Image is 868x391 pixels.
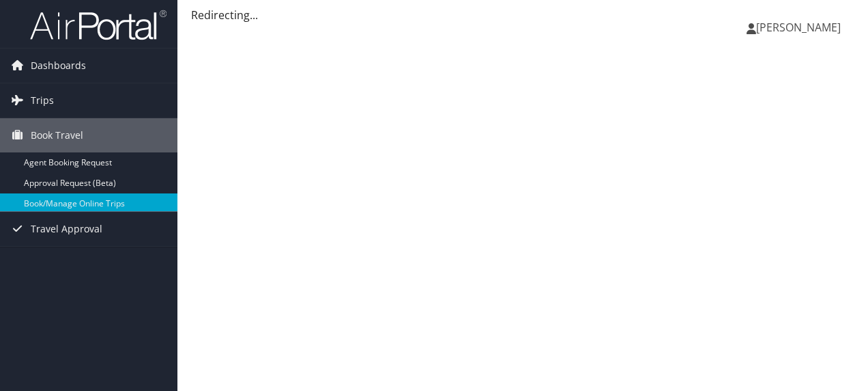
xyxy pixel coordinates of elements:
div: Redirecting... [191,7,854,23]
span: Book Travel [31,118,83,152]
a: [PERSON_NAME] [747,7,854,48]
span: Dashboards [31,49,86,83]
span: Trips [31,83,54,118]
span: [PERSON_NAME] [756,20,841,35]
img: airportal-logo.png [30,9,167,41]
span: Travel Approval [31,212,102,246]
